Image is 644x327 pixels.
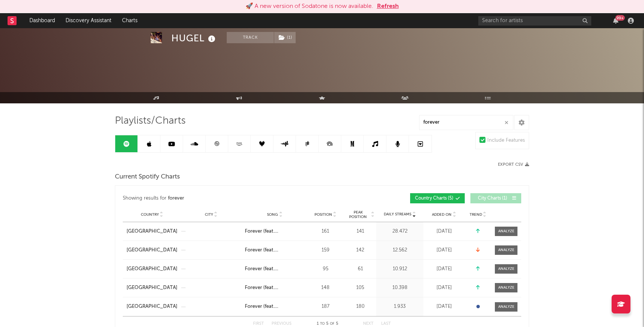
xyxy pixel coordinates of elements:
div: 99 + [615,15,625,21]
a: Discovery Assistant [60,13,117,28]
a: Forever (feat. [PERSON_NAME] & Yuna) [245,284,305,292]
button: City Charts(1) [470,193,521,203]
button: Export CSV [498,162,529,167]
button: First [253,322,264,326]
span: Song [267,212,278,217]
span: Added On [432,212,452,217]
span: Position [314,212,332,217]
span: Current Spotify Charts [115,173,180,182]
div: Include Features [487,136,525,145]
div: 180 [346,303,374,310]
button: Track [227,32,274,43]
input: Search for artists [478,16,591,26]
span: Country Charts ( 5 ) [415,196,453,201]
div: 95 [308,265,342,273]
span: to [320,322,325,325]
button: Refresh [377,2,399,11]
span: Playlists/Charts [115,117,186,126]
div: 161 [308,228,342,235]
div: [DATE] [425,265,463,273]
div: [DATE] [425,228,463,235]
button: Previous [272,322,291,326]
div: [DATE] [425,284,463,292]
button: (1) [274,32,296,43]
div: 10.912 [378,265,421,273]
a: [GEOGRAPHIC_DATA] [127,228,177,235]
a: Dashboard [24,13,60,28]
div: 159 [308,247,342,254]
a: [GEOGRAPHIC_DATA] [127,284,177,292]
div: HUGEL [171,32,217,44]
span: ( 1 ) [274,32,296,43]
button: Next [363,322,374,326]
button: 99+ [613,18,618,24]
span: of [330,322,334,325]
div: 187 [308,303,342,310]
a: [GEOGRAPHIC_DATA] [127,303,177,310]
span: Peak Position [346,210,370,219]
a: [GEOGRAPHIC_DATA] [127,265,177,273]
div: 105 [346,284,374,292]
span: City Charts ( 1 ) [475,196,510,201]
div: 61 [346,265,374,273]
a: Forever (feat. [PERSON_NAME] & Yuna) [245,265,305,273]
a: Forever (feat. [PERSON_NAME] & Yuna) [245,303,305,310]
div: [DATE] [425,247,463,254]
a: Forever (feat. [PERSON_NAME] & Yuna) [245,247,305,254]
a: Charts [117,13,143,28]
div: 10.398 [378,284,421,292]
div: 12.562 [378,247,421,254]
a: Forever (feat. [PERSON_NAME] & Yuna) [245,228,305,235]
div: [DATE] [425,303,463,310]
div: 148 [308,284,342,292]
button: Country Charts(5) [410,193,465,203]
div: 142 [346,247,374,254]
div: 1.933 [378,303,421,310]
a: [GEOGRAPHIC_DATA] [127,247,177,254]
div: 28.472 [378,228,421,235]
div: Showing results for [123,193,322,203]
span: Daily Streams [384,212,411,217]
button: Last [381,322,391,326]
div: 🚀 A new version of Sodatone is now available. [246,2,373,11]
div: forever [168,194,184,203]
input: Search Playlists/Charts [419,115,513,130]
span: City [205,212,213,217]
div: 141 [346,228,374,235]
span: Trend [470,212,482,217]
span: Country [141,212,159,217]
